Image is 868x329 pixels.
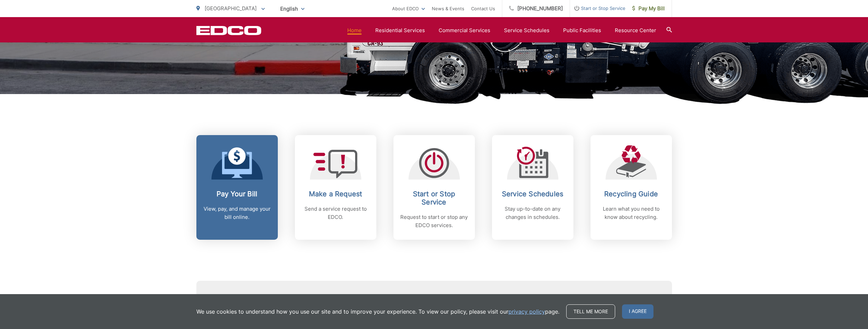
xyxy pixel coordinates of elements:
a: Service Schedules [504,26,549,35]
span: I agree [622,304,653,319]
a: Contact Us [471,4,495,13]
a: Service Schedules Stay up-to-date on any changes in schedules. [492,135,573,240]
a: About EDCO [392,4,425,13]
h2: Recycling Guide [597,190,665,198]
p: We use cookies to understand how you use our site and to improve your experience. To view our pol... [196,307,559,316]
h2: Service Schedules [499,190,567,198]
span: Pay My Bill [632,4,665,13]
a: Pay Your Bill View, pay, and manage your bill online. [196,135,278,240]
a: News & Events [432,4,464,13]
a: Residential Services [375,26,425,35]
p: Request to start or stop any EDCO services. [400,213,468,229]
h2: Start or Stop Service [400,190,468,206]
a: Recycling Guide Learn what you need to know about recycling. [591,135,672,240]
a: Tell me more [566,304,615,319]
a: privacy policy [508,307,545,316]
a: Commercial Services [439,26,490,35]
p: View, pay, and manage your bill online. [203,205,271,221]
h2: Pay Your Bill [203,190,271,198]
p: Send a service request to EDCO. [302,205,370,221]
a: Resource Center [615,26,656,35]
a: EDCD logo. Return to the homepage. [196,26,261,35]
a: Home [347,26,362,35]
p: Learn what you need to know about recycling. [597,205,665,221]
a: Make a Request Send a service request to EDCO. [295,135,376,240]
h2: Make a Request [302,190,370,198]
p: Stay up-to-date on any changes in schedules. [499,205,567,221]
a: Public Facilities [563,26,601,35]
span: English [275,3,310,15]
span: [GEOGRAPHIC_DATA] [205,5,257,12]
